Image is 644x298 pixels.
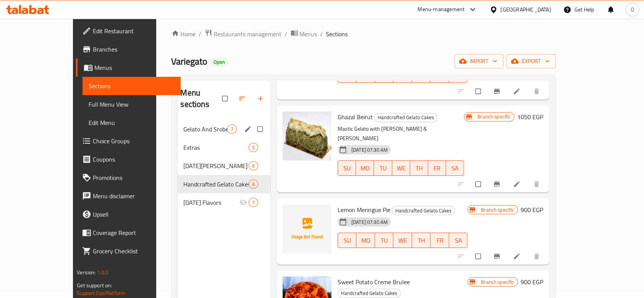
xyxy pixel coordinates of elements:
svg: Inactive section [239,199,247,206]
span: [DATE] 07:30 AM [348,219,391,226]
span: Sections [89,81,175,91]
button: Branch-specific-item [489,176,507,193]
span: MO [359,70,372,81]
button: import [455,54,503,68]
button: FR [430,233,449,248]
span: Sweet Potato Creme Brulee [338,276,410,288]
button: edit [243,124,254,134]
span: Edit Menu [89,118,175,127]
a: Promotions [76,168,181,187]
button: TH [412,233,431,248]
span: 6 [249,181,258,188]
a: Edit menu item [513,180,522,188]
span: FR [434,70,446,81]
a: Coupons [76,150,181,168]
button: MO [356,233,375,248]
a: Edit Restaurant [76,22,181,40]
span: Select to update [471,84,487,99]
button: WE [393,233,412,248]
span: Menus [94,63,175,72]
img: Ghazal Beirut [283,112,332,160]
span: Upsell [93,210,175,219]
span: TU [377,163,389,174]
span: Branch specific [474,113,514,120]
button: MO [356,160,374,176]
h6: 1050 EGP [518,112,544,122]
span: Restaurants management [214,29,282,39]
span: Version: [77,267,95,277]
button: WE [392,160,410,176]
span: Handcrafted Gelato Cakes [375,113,437,122]
span: FR [434,235,446,246]
button: export [506,54,556,68]
button: delete [528,248,547,265]
span: Variegato [172,53,208,70]
span: SA [452,70,465,81]
span: MO [359,163,371,174]
span: 7 [228,126,236,133]
span: Handcrafted Gelato Cakes [338,289,400,298]
span: Full Menu View [89,100,175,109]
span: WE [395,163,407,174]
a: Sections [83,77,181,95]
nav: Menu sections [178,117,271,215]
a: Menus [291,29,317,39]
span: TH [415,70,428,81]
span: Coupons [93,155,175,164]
span: Branches [93,45,175,54]
span: SU [341,163,353,174]
a: Home [172,29,196,39]
a: Coverage Report [76,223,181,242]
span: 6 [249,162,258,170]
span: FR [431,163,443,174]
span: 7 [249,199,258,206]
span: Sort sections [234,90,252,107]
span: Promotions [93,173,175,182]
img: Lemon Meringue Pie [283,204,332,253]
div: Handcrafted Gelato Cakes [374,113,437,122]
span: Ghazal Beirut [338,111,373,123]
span: TU [378,70,391,81]
span: Menus [300,29,317,39]
span: Get support on: [77,280,112,290]
span: SU [341,70,353,81]
span: Menu disclaimer [93,191,175,201]
div: [DATE] Flavors7 [178,193,271,212]
nav: breadcrumb [172,29,556,39]
div: Gelato And Srobet Sizes7edit [178,120,271,138]
div: Handcrafted Gelato Cakes [392,206,455,215]
button: Add section [252,90,270,107]
span: WE [396,70,409,81]
div: Extras5 [178,138,271,157]
a: Grocery Checklist [76,242,181,260]
span: Extras [184,143,249,152]
h2: Menu sections [181,87,223,110]
div: items [227,125,237,134]
span: SA [452,235,465,246]
div: [DATE][PERSON_NAME] Cakes6 [178,157,271,175]
span: Select to update [471,249,487,264]
button: delete [528,176,547,193]
h6: 900 EGP [521,204,544,215]
div: Menu-management [418,5,465,14]
span: Handcrafted Gelato Cakes [392,206,455,215]
span: Edit Restaurant [93,26,175,36]
a: Menu disclaimer [76,187,181,205]
span: Lemon Meringue Pie [338,204,390,215]
span: TU [378,235,391,246]
div: Handcrafted Gelato Cakes6 [178,175,271,193]
span: SA [449,163,461,174]
span: Handcrafted Gelato Cakes [184,180,249,189]
a: Upsell [76,205,181,223]
button: Branch-specific-item [489,83,507,100]
span: 5 [249,144,258,151]
a: Restaurants management [205,29,282,39]
a: Menus [76,58,181,77]
h6: 900 EGP [521,277,544,287]
div: items [249,180,258,189]
button: TU [374,160,392,176]
div: items [249,161,258,170]
span: [DATE] 07:30 AM [348,146,391,154]
span: Select to update [471,177,487,191]
p: Mastic Gelato with [PERSON_NAME] & [PERSON_NAME] [338,124,464,143]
